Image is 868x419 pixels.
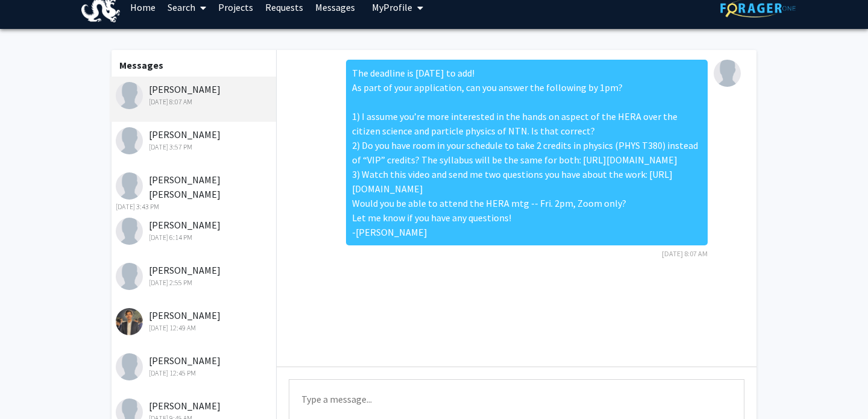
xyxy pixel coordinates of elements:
[116,127,143,154] img: Hamza Memon
[116,308,273,333] div: [PERSON_NAME]
[116,82,143,109] img: Alan Wang
[116,127,273,153] div: [PERSON_NAME]
[662,249,708,258] span: [DATE] 8:07 AM
[116,232,273,243] div: [DATE] 6:14 PM
[116,353,143,380] img: Mohd Apurbo
[116,323,273,333] div: [DATE] 12:49 AM
[116,96,273,107] div: [DATE] 8:07 AM
[714,60,741,87] img: Christina Love
[116,142,273,153] div: [DATE] 3:57 PM
[116,218,143,245] img: Sefat Pervez
[116,263,273,288] div: [PERSON_NAME]
[116,218,273,243] div: [PERSON_NAME]
[116,201,273,212] div: [DATE] 3:43 PM
[372,1,412,13] span: My Profile
[116,172,143,200] img: Mahmud Mahamudur Rahman
[346,60,708,245] div: The deadline is [DATE] to add! As part of your application, can you answer the following by 1pm? ...
[119,59,163,71] b: Messages
[116,82,273,107] div: [PERSON_NAME]
[116,277,273,288] div: [DATE] 2:55 PM
[116,368,273,379] div: [DATE] 12:45 PM
[9,365,51,410] iframe: Chat
[116,353,273,379] div: [PERSON_NAME]
[116,172,273,212] div: [PERSON_NAME] [PERSON_NAME]
[116,308,143,335] img: Tariq Afzaal
[116,263,143,290] img: Dhruv Patel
